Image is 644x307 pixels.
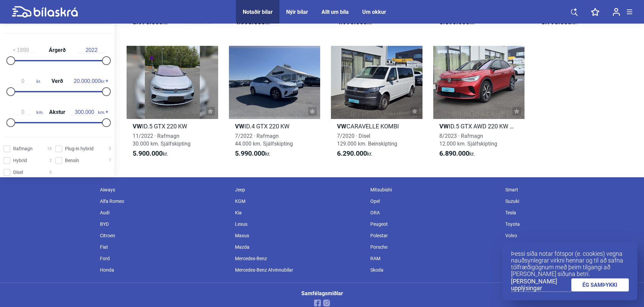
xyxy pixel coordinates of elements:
span: kr. [74,78,105,84]
div: VW [502,241,637,253]
h2: ID.4 GTX 220 KW [229,122,320,130]
div: Mercedes-Benz [232,253,367,264]
span: 2 [49,157,52,164]
div: Alfa Romeo [97,195,232,207]
span: kr. [133,150,168,158]
span: Dísel [13,169,23,176]
div: Honda [97,264,232,276]
span: Árgerð [47,48,67,53]
div: Mazda [232,241,367,253]
span: kr. [235,150,270,158]
a: Allt um bíla [321,9,349,15]
div: Mitsubishi [367,184,502,195]
h2: CARAVELLE KOMBI [331,122,422,130]
div: Tesla [502,207,637,218]
span: Rafmagn [13,145,33,152]
a: VWCARAVELLE KOMBI7/2020 · Dísel129.000 km. Beinskipting6.290.000kr. [331,46,422,164]
span: 7/2020 · Dísel 129.000 km. Beinskipting [337,133,397,147]
b: 3.970.000 [133,18,163,26]
p: Þessi síða notar fótspor (e. cookies) vegna nauðsynlegrar virkni hennar og til að safna tölfræðig... [511,250,629,277]
div: Peugeot [367,218,502,230]
div: KGM [232,195,367,207]
b: 5.990.000 [235,149,265,157]
span: kr. [337,150,372,158]
h2: ID.5 GTX AWD 220 KW M/[PERSON_NAME] [433,122,525,130]
div: Citroen [97,230,232,241]
div: ORA [367,207,502,218]
a: VWID.4 GTX 220 KW7/2022 · Rafmagn44.000 km. Sjálfskipting5.990.000kr. [229,46,320,164]
span: 8/2023 · Rafmagn 12.000 km. Sjálfskipting [439,133,497,147]
span: Bensín [65,157,79,164]
span: km. [71,109,105,115]
span: 7 [109,157,111,164]
span: Hybrid [13,157,27,164]
a: Nýir bílar [286,9,308,15]
div: Toyota [502,218,637,230]
span: 3 [109,145,111,152]
div: Fiat [97,241,232,253]
div: Skoda [367,264,502,276]
div: Maxus [232,230,367,241]
span: 11/2022 · Rafmagn 30.000 km. Sjálfskipting [133,133,191,147]
b: VW [133,123,142,130]
div: Opel [367,195,502,207]
b: 6.290.000 [337,149,367,157]
div: BYD [97,218,232,230]
div: Smart [502,184,637,195]
b: VW [439,123,449,130]
div: Ford [97,253,232,264]
div: Kia [232,207,367,218]
div: RAM [367,253,502,264]
span: kr. [439,150,475,158]
div: Aiways [97,184,232,195]
span: kr. [9,78,41,84]
a: VWID.5 GTX AWD 220 KW M/[PERSON_NAME]8/2023 · Rafmagn12.000 km. Sjálfskipting6.890.000kr. [433,46,525,164]
img: user-login.svg [613,8,620,16]
span: Verð [50,79,65,84]
b: VW [337,123,346,130]
div: Porsche [367,241,502,253]
a: Notaðir bílar [243,9,273,15]
span: Plug-in hybrid [65,145,94,152]
div: Jeep [232,184,367,195]
a: VWID.5 GTX 220 KW11/2022 · Rafmagn30.000 km. Sjálfskipting5.900.000kr. [127,46,218,164]
a: Um okkur [362,9,386,15]
b: 5.690.000 [439,18,469,26]
span: km. [9,109,43,115]
div: Volvo [502,230,637,241]
div: Lexus [232,218,367,230]
div: Suzuki [502,195,637,207]
b: 5.900.000 [133,149,163,157]
span: 7/2022 · Rafmagn 44.000 km. Sjálfskipting [235,133,293,147]
div: Samfélagsmiðlar [301,291,343,296]
div: Mercedes-Benz Atvinnubílar [232,264,367,276]
span: 6 [49,169,52,176]
b: VW [235,123,244,130]
a: ÉG SAMÞYKKI [571,278,629,291]
div: Polestar [367,230,502,241]
span: 16 [47,145,52,152]
a: [PERSON_NAME] upplýsingar [511,278,571,292]
b: 6.890.000 [439,149,469,157]
b: 4.990.000 [235,18,265,26]
div: Audi [97,207,232,218]
h2: ID.5 GTX 220 KW [127,122,218,130]
span: Akstur [47,110,67,115]
b: 4.990.000 [337,18,367,26]
b: 5.790.000 [541,18,571,26]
